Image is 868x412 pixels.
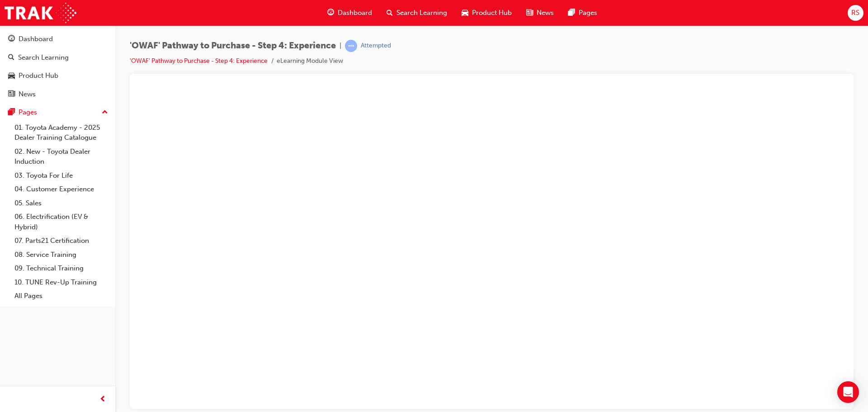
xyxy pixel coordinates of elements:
a: pages-iconPages [561,4,604,22]
span: Pages [579,8,597,18]
a: 08. Service Training [11,248,112,262]
span: Dashboard [338,8,372,18]
a: 'OWAF' Pathway to Purchase - Step 4: Experience [130,57,268,65]
li: eLearning Module View [277,56,343,66]
button: Pages [4,104,112,121]
a: 05. Sales [11,196,112,210]
span: car-icon [462,7,468,19]
button: DashboardSearch LearningProduct HubNews [4,29,112,104]
div: Attempted [361,42,391,50]
span: guage-icon [8,35,15,43]
span: up-icon [102,107,108,118]
span: news-icon [526,7,533,19]
span: News [537,8,554,18]
a: 01. Toyota Academy - 2025 Dealer Training Catalogue [11,121,112,145]
a: news-iconNews [519,4,561,22]
a: Search Learning [4,49,112,66]
span: prev-icon [99,394,106,405]
span: learningRecordVerb_ATTEMPT-icon [345,40,357,52]
span: search-icon [387,7,393,19]
span: pages-icon [568,7,575,19]
span: 'OWAF' Pathway to Purchase - Step 4: Experience [130,41,336,51]
span: RS [851,8,859,18]
span: Product Hub [472,8,512,18]
a: Dashboard [4,31,112,47]
span: guage-icon [327,7,334,19]
div: Dashboard [19,34,53,44]
span: search-icon [8,54,14,62]
div: Open Intercom Messenger [837,381,859,403]
a: search-iconSearch Learning [379,4,454,22]
a: 07. Parts21 Certification [11,234,112,248]
a: guage-iconDashboard [320,4,379,22]
a: 02. New - Toyota Dealer Induction [11,145,112,169]
a: 06. Electrification (EV & Hybrid) [11,210,112,234]
span: Search Learning [396,8,447,18]
button: RS [848,5,863,21]
div: News [19,89,36,99]
span: pages-icon [8,109,15,117]
a: 03. Toyota For Life [11,169,112,183]
img: Trak [5,3,76,23]
div: Search Learning [18,52,69,63]
a: Product Hub [4,67,112,84]
div: Pages [19,107,37,118]
a: All Pages [11,289,112,303]
span: news-icon [8,90,15,99]
span: car-icon [8,72,15,80]
a: News [4,86,112,103]
a: 04. Customer Experience [11,182,112,196]
a: car-iconProduct Hub [454,4,519,22]
div: Product Hub [19,71,58,81]
a: 09. Technical Training [11,261,112,275]
a: 10. TUNE Rev-Up Training [11,275,112,289]
span: | [340,41,341,51]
